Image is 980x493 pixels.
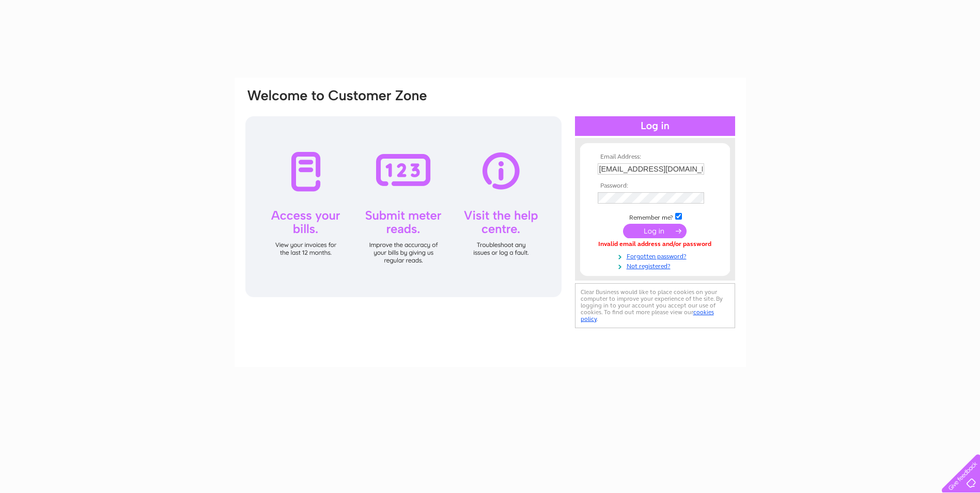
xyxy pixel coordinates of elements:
[595,211,715,222] td: Remember me?
[595,182,715,190] th: Password:
[598,260,715,270] a: Not registered?
[598,251,715,260] a: Forgotten password?
[595,153,715,161] th: Email Address:
[623,224,687,238] input: Submit
[598,241,712,248] div: Invalid email address and/or password
[575,283,735,328] div: Clear Business would like to place cookies on your computer to improve your experience of the sit...
[581,309,714,322] a: cookies policy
